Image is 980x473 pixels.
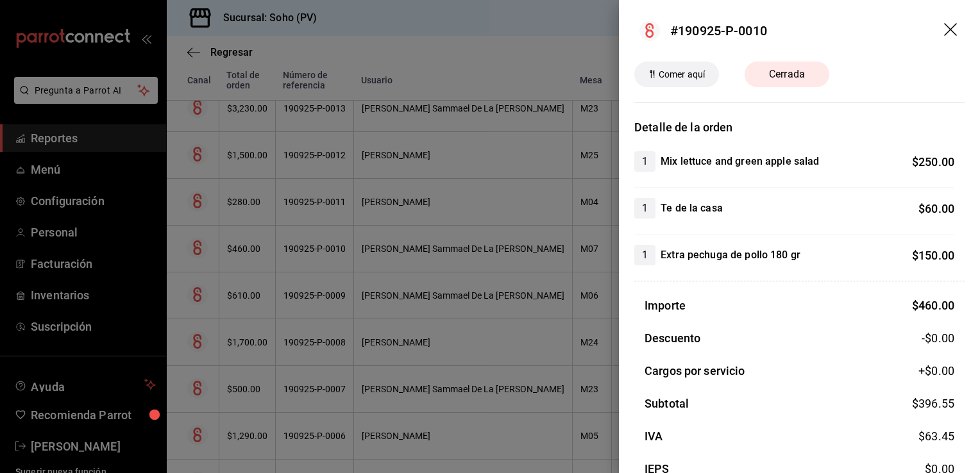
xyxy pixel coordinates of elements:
[645,297,686,314] h3: Importe
[634,201,655,216] span: 1
[634,247,655,263] span: 1
[918,429,954,443] span: $ 63.45
[645,395,689,412] h3: Subtotal
[645,362,745,379] h3: Cargos por servicio
[661,201,723,216] h4: Te de la casa
[944,23,959,38] button: drag
[661,247,800,263] h4: Extra pechuga de pollo 180 gr
[918,362,954,379] span: +$ 0.00
[645,329,700,347] h3: Descuento
[654,68,710,81] span: Comer aquí
[761,67,813,82] span: Cerrada
[912,155,954,169] span: $ 250.00
[912,397,954,410] span: $ 396.55
[918,202,954,215] span: $ 60.00
[922,329,954,347] span: -$0.00
[645,427,663,445] h3: IVA
[634,119,965,136] h3: Detalle de la orden
[634,154,655,169] span: 1
[661,154,819,169] h4: Mix lettuce and green apple salad
[912,299,954,312] span: $ 460.00
[912,249,954,262] span: $ 150.00
[670,21,767,40] div: #190925-P-0010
